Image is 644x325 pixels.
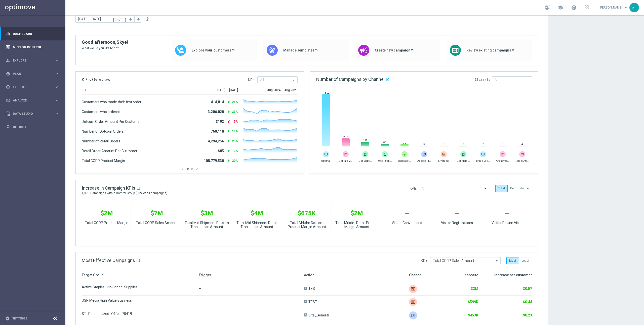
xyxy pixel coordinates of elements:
[6,45,59,49] button: Mission Control
[6,72,10,76] i: gps_fixed
[12,317,27,320] a: Settings
[6,120,59,134] div: Optibot
[13,40,59,54] a: Mission Control
[6,32,10,36] i: equalizer
[54,58,59,63] i: keyboard_arrow_right
[13,59,54,62] span: Explore
[6,72,59,76] button: gps_fixed Plan keyboard_arrow_right
[6,98,54,103] div: Analyze
[13,112,54,115] span: Data Studio
[6,58,54,63] div: Explore
[6,98,10,103] i: track_changes
[6,32,59,36] button: equalizer Dashboard
[6,125,10,129] i: lightbulb
[6,125,59,129] button: lightbulb Optibot
[13,120,59,134] a: Optibot
[13,27,59,40] a: Dashboard
[6,112,54,116] div: Data Studio
[6,40,59,54] div: Mission Control
[54,111,59,116] i: keyboard_arrow_right
[6,72,54,76] div: Plan
[54,98,59,103] i: keyboard_arrow_right
[6,59,59,63] button: person_search Explore keyboard_arrow_right
[6,27,59,40] div: Dashboard
[54,71,59,76] i: keyboard_arrow_right
[13,72,54,75] span: Plan
[6,85,54,89] div: Execute
[54,85,59,89] i: keyboard_arrow_right
[6,85,59,89] button: play_circle_outline Execute keyboard_arrow_right
[599,4,629,11] a: [PERSON_NAME]keyboard_arrow_down
[6,58,10,63] i: person_search
[6,85,10,89] i: play_circle_outline
[6,112,59,116] button: Data Studio keyboard_arrow_right
[13,86,54,89] span: Execute
[6,98,59,102] button: track_changes Analyze keyboard_arrow_right
[5,316,10,321] i: settings
[13,99,54,102] span: Analyze
[623,5,629,10] span: keyboard_arrow_down
[557,5,563,10] span: school
[629,3,639,12] div: SL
